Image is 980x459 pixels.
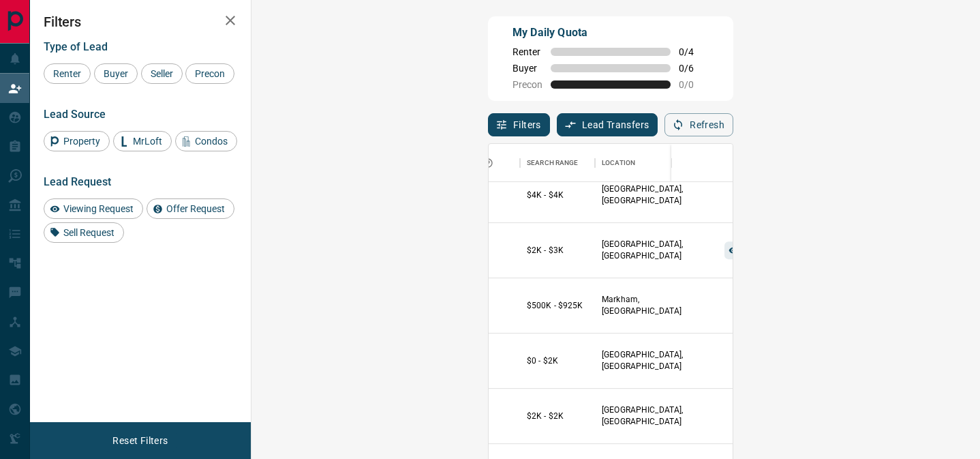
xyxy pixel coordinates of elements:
[602,239,711,262] p: [GEOGRAPHIC_DATA], [GEOGRAPHIC_DATA]
[527,299,588,312] p: $500K - $925K
[527,410,588,422] p: $2K - $2K
[94,63,138,84] div: Buyer
[664,113,733,136] button: Refresh
[512,79,542,90] span: Precon
[557,113,658,136] button: Lead Transfers
[141,63,183,84] div: Seller
[679,79,709,90] span: 0 / 0
[512,25,709,41] p: My Daily Quota
[512,63,542,74] span: Buyer
[44,63,91,84] div: Renter
[679,46,709,57] span: 0 / 4
[527,355,588,367] p: $0 - $2K
[44,108,106,121] span: Lead Source
[190,68,230,79] span: Precon
[44,175,111,188] span: Lead Request
[59,227,119,238] span: Sell Request
[175,131,237,151] div: Condos
[527,144,579,182] div: Search Range
[59,203,138,214] span: Viewing Request
[527,189,588,201] p: $4K - $4K
[99,68,133,79] span: Buyer
[48,68,86,79] span: Renter
[602,144,635,182] div: Location
[488,113,550,136] button: Filters
[44,198,143,219] div: Viewing Request
[59,136,105,147] span: Property
[146,68,178,79] span: Seller
[44,222,124,243] div: Sell Request
[104,429,177,452] button: Reset Filters
[595,144,718,182] div: Location
[185,63,234,84] div: Precon
[190,136,232,147] span: Condos
[520,144,595,182] div: Search Range
[44,40,108,53] span: Type of Lead
[162,203,230,214] span: Offer Request
[512,46,542,57] span: Renter
[602,294,711,317] p: Markham, [GEOGRAPHIC_DATA]
[128,136,167,147] span: MrLoft
[44,131,110,151] div: Property
[602,349,711,372] p: [GEOGRAPHIC_DATA], [GEOGRAPHIC_DATA]
[602,404,711,428] p: [GEOGRAPHIC_DATA], [GEOGRAPHIC_DATA]
[113,131,172,151] div: MrLoft
[44,14,237,30] h2: Filters
[527,244,588,256] p: $2K - $3K
[602,183,711,207] p: [GEOGRAPHIC_DATA], [GEOGRAPHIC_DATA]
[147,198,234,219] div: Offer Request
[679,63,709,74] span: 0 / 6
